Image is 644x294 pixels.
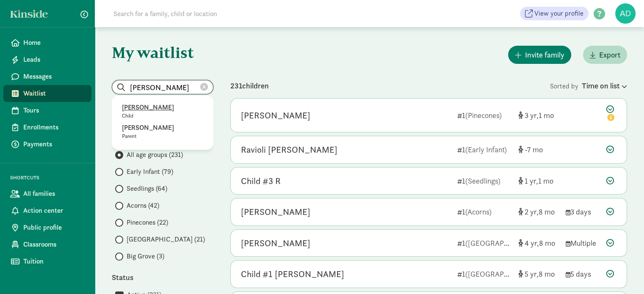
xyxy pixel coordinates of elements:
[127,167,173,177] span: Early Infant (79)
[23,88,85,99] span: Waitlist
[457,268,511,280] div: 1
[566,206,600,217] div: 3 days
[525,145,543,154] span: -7
[122,123,203,133] p: [PERSON_NAME]
[23,223,85,233] span: Public profile
[566,237,600,249] div: Multiple
[230,80,550,91] div: 231 children
[3,136,91,153] a: Payments
[525,176,538,186] span: 1
[122,113,203,119] p: Child
[127,201,159,211] span: Acorns (42)
[241,205,310,219] div: Caroline Redig
[518,206,559,217] div: [object Object]
[127,234,205,245] span: [GEOGRAPHIC_DATA] (21)
[550,80,627,91] div: Sorted by
[518,144,559,155] div: [object Object]
[582,80,627,91] div: Time on list
[23,139,85,149] span: Payments
[465,145,507,154] span: (Early Infant)
[566,268,600,280] div: 5 days
[539,238,555,248] span: 8
[241,174,281,188] div: Child #3 R
[539,110,554,120] span: 1
[23,71,85,82] span: Messages
[127,251,164,261] span: Big Grove (3)
[127,184,167,194] span: Seedlings (64)
[3,102,91,119] a: Tours
[3,119,91,136] a: Enrollments
[23,55,85,65] span: Leads
[23,122,85,132] span: Enrollments
[518,268,559,280] div: [object Object]
[122,102,203,113] p: [PERSON_NAME]
[457,144,511,155] div: 1
[465,207,492,217] span: (Acorns)
[23,38,85,48] span: Home
[3,219,91,236] a: Public profile
[112,80,213,94] input: Search list...
[525,207,539,217] span: 2
[23,239,85,250] span: Classrooms
[3,253,91,270] a: Tuition
[583,46,627,64] button: Export
[3,202,91,219] a: Action center
[3,185,91,202] a: All families
[525,238,539,248] span: 4
[534,8,583,19] span: View your profile
[457,110,511,121] div: 1
[518,175,559,187] div: [object Object]
[241,143,337,157] div: Ravioli Rightor
[539,269,555,279] span: 8
[112,272,213,283] div: Status
[518,110,559,121] div: [object Object]
[23,256,85,267] span: Tuition
[23,105,85,115] span: Tours
[241,236,310,250] div: Paula Ramones
[3,51,91,68] a: Leads
[525,110,539,120] span: 3
[538,176,553,186] span: 1
[3,236,91,253] a: Classrooms
[127,150,183,160] span: All age groups (231)
[241,109,310,122] div: Jordi Santiago
[465,269,545,279] span: ([GEOGRAPHIC_DATA])
[508,46,571,64] button: Invite family
[465,176,500,186] span: (Seedlings)
[539,207,555,217] span: 8
[127,217,168,228] span: Pinecones (22)
[465,238,545,248] span: ([GEOGRAPHIC_DATA])
[112,44,213,61] h1: My waitlist
[465,110,502,120] span: (Pinecones)
[23,189,85,199] span: All families
[518,237,559,249] div: [object Object]
[457,237,511,249] div: 1
[23,206,85,216] span: Action center
[3,34,91,51] a: Home
[602,253,644,294] iframe: Chat Widget
[3,85,91,102] a: Waitlist
[457,206,511,217] div: 1
[525,269,539,279] span: 5
[122,133,203,140] p: Parent
[241,267,344,281] div: Child #1 Zach
[108,5,346,22] input: Search for a family, child or location
[3,68,91,85] a: Messages
[525,49,564,60] span: Invite family
[457,175,511,187] div: 1
[520,7,589,20] a: View your profile
[599,49,620,60] span: Export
